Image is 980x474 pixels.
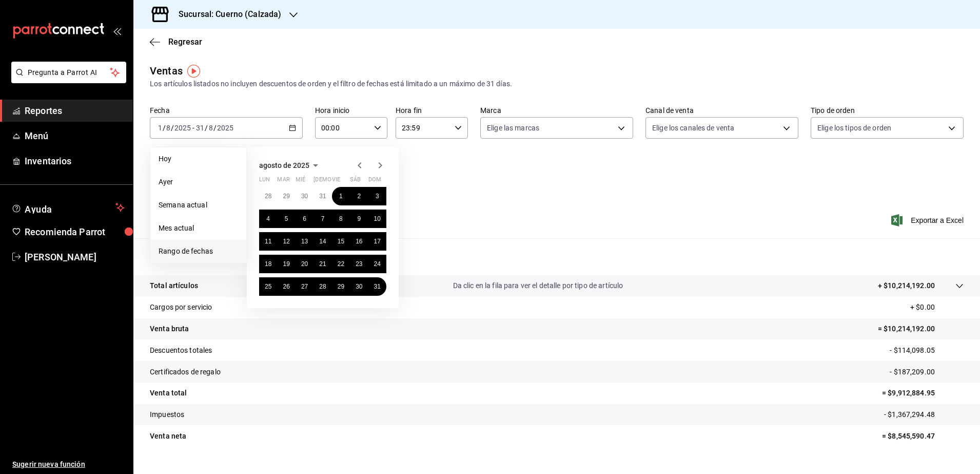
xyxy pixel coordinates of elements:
[11,62,126,83] button: Pregunta a Parrot AI
[113,27,121,35] button: open_drawer_menu
[910,302,964,313] p: + $0.00
[170,8,281,21] h3: Sucursal: Cuerno (Calzada)
[265,193,271,200] abbr: 28 de julio de 2025
[321,215,325,222] abbr: 7 de agosto de 2025
[296,277,313,296] button: 27 de agosto de 2025
[25,250,125,264] span: [PERSON_NAME]
[374,283,381,290] abbr: 31 de agosto de 2025
[168,37,202,47] span: Regresar
[28,67,110,78] span: Pregunta a Parrot AI
[150,63,183,79] div: Ventas
[368,176,381,187] abbr: domingo
[195,124,205,132] input: --
[265,260,271,268] abbr: 18 de agosto de 2025
[332,187,350,205] button: 1 de agosto de 2025
[319,238,326,245] abbr: 14 de agosto de 2025
[357,215,361,222] abbr: 9 de agosto de 2025
[25,201,111,214] span: Ayuda
[159,246,238,257] span: Rango de fechas
[150,324,189,334] p: Venta bruta
[296,255,313,273] button: 20 de agosto de 2025
[259,161,309,169] span: agosto de 2025
[319,193,326,200] abbr: 31 de julio de 2025
[217,124,234,132] input: ----
[277,210,295,228] button: 5 de agosto de 2025
[296,187,313,205] button: 30 de julio de 2025
[159,177,238,187] span: Ayer
[150,388,187,399] p: Venta total
[350,210,368,228] button: 9 de agosto de 2025
[259,277,277,296] button: 25 de agosto de 2025
[332,232,350,251] button: 15 de agosto de 2025
[159,154,238,164] span: Hoy
[187,65,200,78] img: Tooltip marker
[150,251,964,263] p: Resumen
[350,277,368,296] button: 30 de agosto de 2025
[368,255,386,273] button: 24 de agosto de 2025
[171,124,174,132] span: /
[884,409,964,420] p: - $1,367,294.48
[259,255,277,273] button: 18 de agosto de 2025
[277,255,295,273] button: 19 de agosto de 2025
[339,193,343,200] abbr: 1 de agosto de 2025
[7,74,126,85] a: Pregunta a Parrot AI
[319,283,326,290] abbr: 28 de agosto de 2025
[25,225,125,239] span: Recomienda Parrot
[150,431,186,442] p: Venta neta
[174,124,191,132] input: ----
[882,431,964,442] p: = $8,545,590.47
[150,345,212,356] p: Descuentos totales
[350,176,361,187] abbr: sábado
[301,193,308,200] abbr: 30 de julio de 2025
[283,238,289,245] abbr: 12 de agosto de 2025
[368,210,386,228] button: 10 de agosto de 2025
[350,232,368,251] button: 16 de agosto de 2025
[277,187,295,205] button: 29 de julio de 2025
[192,124,194,132] span: -
[150,79,964,89] div: Los artículos listados no incluyen descuentos de orden y el filtro de fechas está limitado a un m...
[259,232,277,251] button: 11 de agosto de 2025
[368,187,386,205] button: 3 de agosto de 2025
[332,255,350,273] button: 22 de agosto de 2025
[259,176,270,187] abbr: lunes
[890,367,964,377] p: - $187,209.00
[313,210,331,228] button: 7 de agosto de 2025
[357,193,361,200] abbr: 2 de agosto de 2025
[338,283,344,290] abbr: 29 de agosto de 2025
[150,302,212,313] p: Cargos por servicio
[338,260,344,268] abbr: 22 de agosto de 2025
[158,124,163,132] input: --
[208,124,213,132] input: --
[645,107,798,114] label: Canal de venta
[313,277,331,296] button: 28 de agosto de 2025
[283,260,289,268] abbr: 19 de agosto de 2025
[374,215,381,222] abbr: 10 de agosto de 2025
[893,214,964,226] button: Exportar a Excel
[301,283,308,290] abbr: 27 de agosto de 2025
[265,238,271,245] abbr: 11 de agosto de 2025
[303,215,306,222] abbr: 6 de agosto de 2025
[356,238,362,245] abbr: 16 de agosto de 2025
[266,215,270,222] abbr: 4 de agosto de 2025
[150,280,198,291] p: Total artículos
[12,459,125,470] span: Sugerir nueva función
[313,187,331,205] button: 31 de julio de 2025
[368,277,386,296] button: 31 de agosto de 2025
[878,280,935,291] p: + $10,214,192.00
[374,260,381,268] abbr: 24 de agosto de 2025
[213,124,217,132] span: /
[25,129,125,143] span: Menú
[150,409,184,420] p: Impuestos
[811,107,964,114] label: Tipo de orden
[356,283,362,290] abbr: 30 de agosto de 2025
[265,283,271,290] abbr: 25 de agosto de 2025
[487,123,539,133] span: Elige las marcas
[313,232,331,251] button: 14 de agosto de 2025
[259,159,322,172] button: agosto de 2025
[285,215,288,222] abbr: 5 de agosto de 2025
[332,176,340,187] abbr: viernes
[376,193,379,200] abbr: 3 de agosto de 2025
[166,124,171,132] input: --
[296,210,313,228] button: 6 de agosto de 2025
